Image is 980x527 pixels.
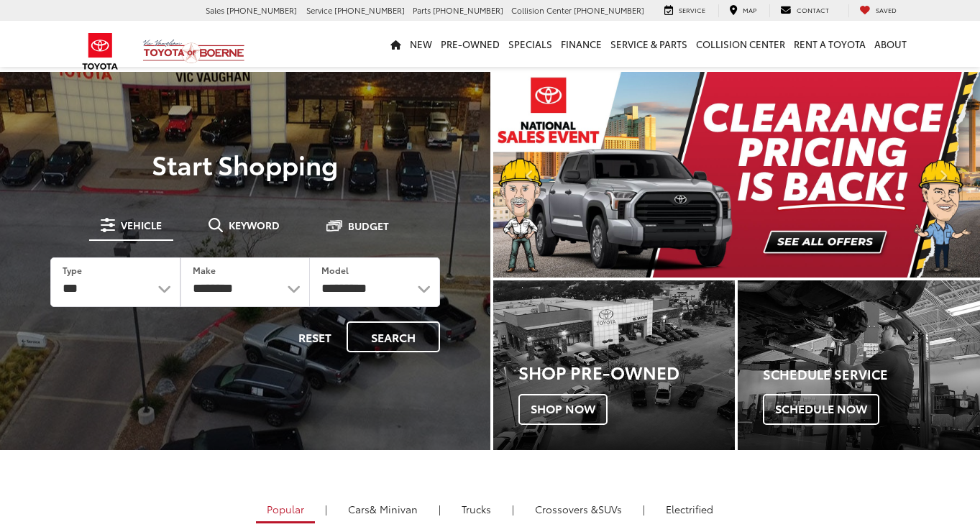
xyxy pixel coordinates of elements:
label: Type [63,264,82,276]
span: Shop Now [518,394,608,424]
span: Sales [206,4,224,16]
span: [PHONE_NUMBER] [226,4,297,16]
span: Service [679,5,705,14]
span: Map [743,5,756,14]
span: Service [306,4,332,16]
span: [PHONE_NUMBER] [574,4,644,16]
div: Toyota [493,280,736,450]
span: Collision Center [511,4,572,16]
a: Pre-Owned [436,21,504,67]
span: Parts [413,4,431,16]
h4: Schedule Service [763,367,980,382]
h3: Shop Pre-Owned [518,362,736,381]
span: Contact [797,5,829,14]
button: Click to view next picture. [907,101,980,249]
a: Finance [557,21,606,67]
a: SUVs [524,497,633,521]
img: Toyota [73,28,127,75]
label: Make [193,264,216,276]
li: | [321,502,331,516]
span: & Minivan [370,502,418,516]
a: Rent a Toyota [789,21,870,67]
button: Click to view previous picture. [493,101,567,249]
button: Search [347,321,440,352]
a: New [406,21,436,67]
a: Electrified [655,497,724,521]
a: Schedule Service Schedule Now [738,280,980,450]
a: Popular [256,497,315,523]
span: Crossovers & [535,502,598,516]
span: Keyword [229,220,280,230]
a: Collision Center [692,21,789,67]
span: [PHONE_NUMBER] [334,4,405,16]
span: Saved [876,5,897,14]
a: Map [718,4,767,17]
a: About [870,21,911,67]
a: Cars [337,497,429,521]
p: Start Shopping [30,150,460,178]
span: [PHONE_NUMBER] [433,4,503,16]
a: Home [386,21,406,67]
a: My Saved Vehicles [848,4,907,17]
img: Vic Vaughan Toyota of Boerne [142,39,245,64]
li: | [435,502,444,516]
li: | [639,502,649,516]
button: Reset [286,321,344,352]
label: Model [321,264,349,276]
a: Contact [769,4,840,17]
span: Vehicle [121,220,162,230]
span: Budget [348,221,389,231]
a: Trucks [451,497,502,521]
a: Shop Pre-Owned Shop Now [493,280,736,450]
a: Specials [504,21,557,67]
li: | [508,502,518,516]
a: Service & Parts: Opens in a new tab [606,21,692,67]
div: Toyota [738,280,980,450]
span: Schedule Now [763,394,879,424]
a: Service [654,4,716,17]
